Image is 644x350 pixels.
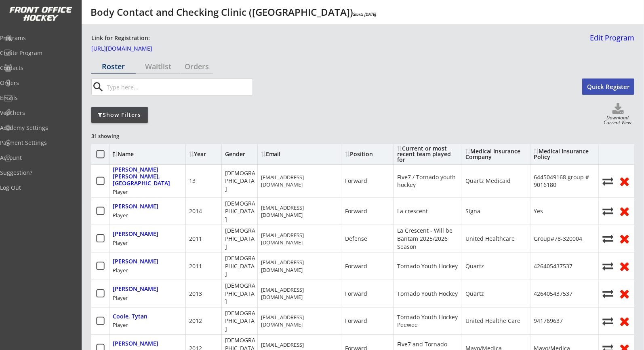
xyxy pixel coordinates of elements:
[582,78,634,95] button: Quick Register
[113,267,128,274] div: Player
[602,288,614,299] button: Move player
[261,314,339,328] div: [EMAIL_ADDRESS][DOMAIN_NAME]
[91,132,149,140] div: 31 showing
[618,260,631,272] button: Remove from roster (no refund)
[113,231,158,238] div: [PERSON_NAME]
[113,313,147,320] div: Coole, Tytan
[345,207,368,215] div: Forward
[9,6,73,21] img: FOH%20White%20Logo%20Transparent.png
[618,287,631,300] button: Remove from roster (no refund)
[113,340,158,347] div: [PERSON_NAME]
[261,286,339,301] div: [EMAIL_ADDRESS][DOMAIN_NAME]
[91,63,136,70] div: Roster
[345,177,368,185] div: Forward
[465,235,515,243] div: United Healthcare
[105,79,253,95] input: Type here...
[587,34,634,48] a: Edit Program
[397,173,459,189] div: Five7 / Tornado youth hockey
[113,258,158,265] div: [PERSON_NAME]
[113,212,128,219] div: Player
[618,205,631,217] button: Remove from roster (no refund)
[602,176,614,187] button: Move player
[602,261,614,272] button: Move player
[189,262,202,270] div: 2011
[91,34,151,42] div: Link for Registration:
[397,262,458,270] div: Tornado Youth Hockey
[465,148,527,160] div: Medical Insurance Company
[225,169,256,193] div: [DEMOGRAPHIC_DATA]
[261,204,339,218] div: [EMAIL_ADDRESS][DOMAIN_NAME]
[534,262,572,270] div: 426405437537
[345,235,368,243] div: Defense
[189,207,202,215] div: 2014
[113,286,158,293] div: [PERSON_NAME]
[397,207,428,215] div: La crescent
[618,175,631,187] button: Remove from roster (no refund)
[225,309,256,333] div: [DEMOGRAPHIC_DATA]
[345,317,368,325] div: Forward
[602,233,614,244] button: Move player
[181,63,213,70] div: Orders
[113,294,128,301] div: Player
[91,111,148,119] div: Show Filters
[113,151,179,157] div: Name
[189,235,202,243] div: 2011
[261,174,339,188] div: [EMAIL_ADDRESS][DOMAIN_NAME]
[465,207,480,215] div: Signa
[465,262,484,270] div: Quartz
[189,177,196,185] div: 13
[261,231,339,246] div: [EMAIL_ADDRESS][DOMAIN_NAME]
[90,7,376,17] div: Body Contact and Checking Clinic ([GEOGRAPHIC_DATA])
[397,227,459,250] div: La Crescent - Will be Bantam 2025/2026 Season
[225,254,256,278] div: [DEMOGRAPHIC_DATA]
[465,290,484,298] div: Quartz
[397,313,459,329] div: Tornado Youth Hockey Peewee
[534,317,563,325] div: 941769637
[261,259,339,273] div: [EMAIL_ADDRESS][DOMAIN_NAME]
[345,262,368,270] div: Forward
[189,290,202,298] div: 2013
[91,46,172,55] a: [URL][DOMAIN_NAME]
[225,151,249,157] div: Gender
[602,103,634,115] button: Click to download full roster. Your browser settings may try to block it, check your security set...
[534,173,595,189] div: 6445049168 group # 9016180
[189,151,218,157] div: Year
[353,11,376,17] em: Starts [DATE]
[261,151,334,157] div: Email
[618,315,631,327] button: Remove from roster (no refund)
[534,235,582,243] div: Group#78-320004
[136,63,181,70] div: Waitlist
[113,203,158,210] div: [PERSON_NAME]
[397,146,459,163] div: Current or most recent team played for
[225,199,256,223] div: [DEMOGRAPHIC_DATA]
[397,290,458,298] div: Tornado Youth Hockey
[92,81,105,93] button: search
[225,282,256,305] div: [DEMOGRAPHIC_DATA]
[345,151,391,157] div: Position
[345,290,368,298] div: Forward
[534,290,572,298] div: 426405437537
[189,317,202,325] div: 2012
[601,115,634,126] div: Download Current View
[113,239,128,246] div: Player
[602,206,614,216] button: Move player
[465,317,520,325] div: United Healthe Care
[534,207,543,215] div: Yes
[602,316,614,327] button: Move player
[113,321,128,329] div: Player
[465,177,511,185] div: Quartz Medicaid
[113,188,128,195] div: Player
[534,148,595,160] div: Medical Insurance Policy
[113,166,182,187] div: [PERSON_NAME] [PERSON_NAME], [GEOGRAPHIC_DATA]
[225,227,256,250] div: [DEMOGRAPHIC_DATA]
[618,232,631,245] button: Remove from roster (no refund)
